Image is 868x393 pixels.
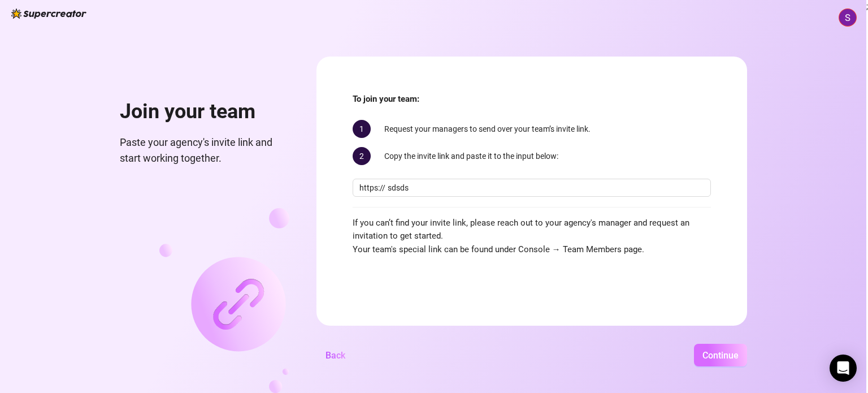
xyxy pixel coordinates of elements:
[120,135,289,167] span: Paste your agency's invite link and start working together.
[353,147,371,165] span: 2
[830,355,857,382] div: Open Intercom Messenger
[388,182,704,194] input: console.supercreator.app/invite?code=1234
[359,182,385,194] span: https://
[353,147,711,165] div: Copy the invite link and paste it to the input below:
[120,100,289,124] h1: Join your team
[353,217,711,257] span: If you can’t find your invite link, please reach out to your agency's manager and request an invi...
[316,344,354,366] button: Back
[694,344,747,366] button: Continue
[325,350,345,361] span: Back
[11,8,86,19] img: logo
[702,350,739,361] span: Continue
[353,120,371,138] span: 1
[353,120,711,138] div: Request your managers to send over your team’s invite link.
[839,9,856,26] img: ACg8ocKLbQ1bX4usHMxvVc2HBYu7a_i-3WEtHxIwxKq503jBMzGDCw=s96-c
[353,94,419,104] strong: To join your team:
